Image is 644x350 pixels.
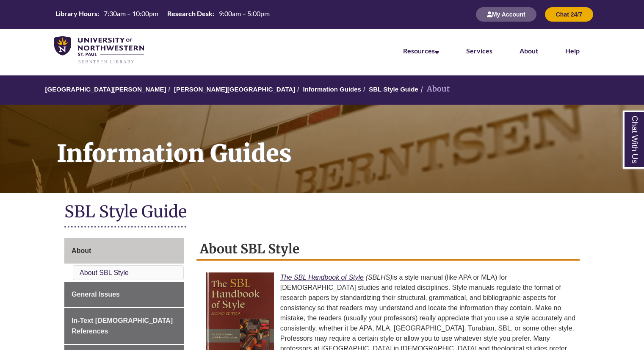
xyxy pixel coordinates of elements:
[72,247,91,254] span: About
[64,282,184,307] a: General Issues
[565,47,580,55] a: Help
[403,47,439,55] a: Resources
[104,9,158,17] span: 7:30am – 10:00pm
[365,274,392,281] em: (SBLHS)
[52,9,273,19] table: Hours Today
[174,86,295,93] a: [PERSON_NAME][GEOGRAPHIC_DATA]
[520,47,538,55] a: About
[196,238,580,261] h2: About SBL Style
[303,86,361,93] a: Information Guides
[545,7,593,22] button: Chat 24/7
[72,317,173,335] span: In-Text [DEMOGRAPHIC_DATA] References
[64,201,580,224] h1: SBL Style Guide
[52,9,100,18] th: Library Hours:
[54,36,144,64] img: UNWSP Library Logo
[64,238,184,264] a: About
[52,9,273,20] a: Hours Today
[64,308,184,344] a: In-Text [DEMOGRAPHIC_DATA] References
[45,86,166,93] a: [GEOGRAPHIC_DATA][PERSON_NAME]
[369,86,418,93] a: SBL Style Guide
[418,83,450,95] li: About
[72,291,120,298] span: General Issues
[80,269,129,276] a: About SBL Style
[466,47,492,55] a: Services
[476,7,536,22] button: My Account
[219,9,270,17] span: 9:00am – 5:00pm
[476,11,536,18] a: My Account
[280,274,364,281] a: The SBL Handbook of Style
[545,11,593,18] a: Chat 24/7
[47,105,644,182] h1: Information Guides
[164,9,216,18] th: Research Desk:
